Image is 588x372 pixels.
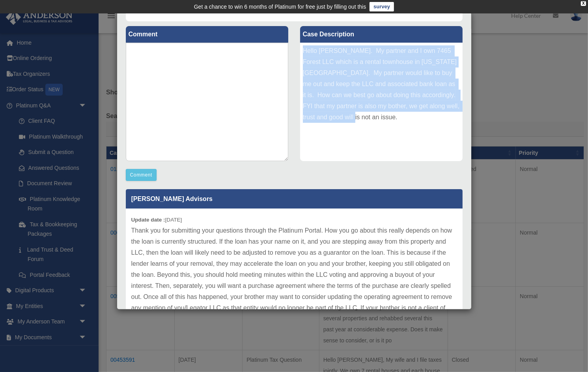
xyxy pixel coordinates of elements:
[194,2,366,11] div: Get a chance to win 6 months of Platinum for free just by filling out this
[126,26,288,43] label: Comment
[131,225,457,325] p: Thank you for submitting your questions through the Platinum Portal. How you go about this really...
[300,26,463,43] label: Case Description
[300,43,463,161] div: Hello [PERSON_NAME]. My partner and I own 7465 Forest LLC which is a rental townhouse in [US_STAT...
[131,217,182,223] small: [DATE]
[126,169,157,181] button: Comment
[126,189,463,209] p: [PERSON_NAME] Advisors
[581,1,586,6] div: close
[370,2,394,11] a: survey
[131,217,165,223] b: Update date :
